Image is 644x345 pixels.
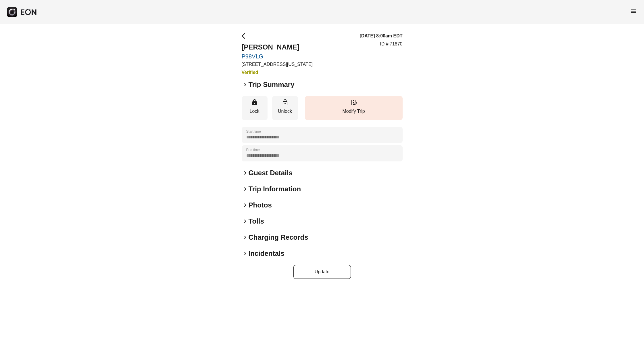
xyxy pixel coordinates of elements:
span: arrow_back_ios [242,33,249,39]
h2: Photos [249,201,272,210]
button: Modify Trip [305,96,403,120]
span: keyboard_arrow_right [242,250,249,257]
h3: [DATE] 8:00am EDT [360,33,402,39]
span: keyboard_arrow_right [242,234,249,241]
h3: Verified [242,69,313,76]
p: [STREET_ADDRESS][US_STATE] [242,61,313,68]
p: ID # 71870 [380,41,402,47]
span: keyboard_arrow_right [242,202,249,209]
h2: Charging Records [249,233,308,242]
h2: Incidentals [249,249,284,258]
h2: Tolls [249,217,264,226]
a: P98VLG [242,53,313,60]
h2: [PERSON_NAME] [242,43,313,52]
span: lock [251,99,258,106]
h2: Trip Summary [249,80,295,89]
p: Unlock [275,108,295,115]
span: lock_open [282,99,289,106]
button: Unlock [272,96,298,120]
span: keyboard_arrow_right [242,186,249,192]
p: Lock [245,108,265,115]
span: menu [630,8,637,15]
button: Update [293,265,351,279]
h2: Trip Information [249,184,301,194]
p: Modify Trip [308,108,400,115]
span: keyboard_arrow_right [242,81,249,88]
span: edit_road [350,99,357,106]
button: Lock [242,96,268,120]
h2: Guest Details [249,168,293,178]
span: keyboard_arrow_right [242,218,249,225]
span: keyboard_arrow_right [242,169,249,176]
